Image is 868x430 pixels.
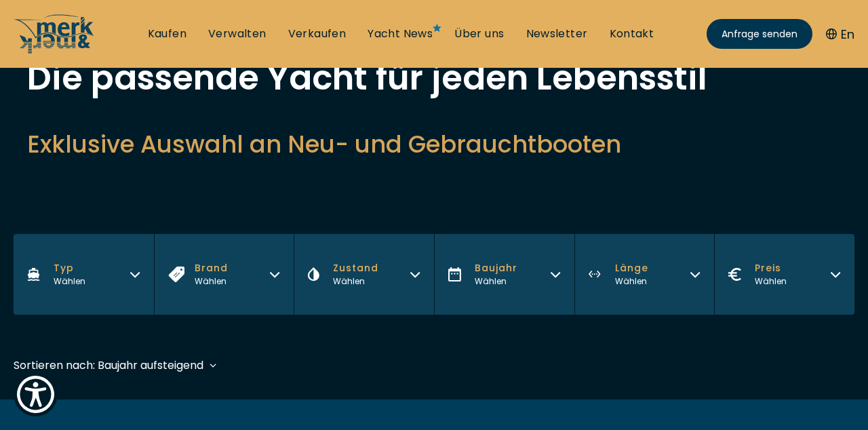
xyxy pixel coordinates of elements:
[54,261,85,275] span: Typ
[826,25,854,43] button: En
[434,234,574,315] button: BaujahrWählen
[195,275,228,288] div: Wählen
[475,261,517,275] span: Baujahr
[610,26,654,41] a: Kontakt
[54,275,85,288] div: Wählen
[454,26,504,41] a: Über uns
[714,234,854,315] button: PreisWählen
[14,234,154,315] button: TypWählen
[288,26,347,41] a: Verkaufen
[526,26,588,41] a: Newsletter
[755,261,787,275] span: Preis
[154,234,294,315] button: BrandWählen
[208,26,267,41] a: Verwalten
[333,275,378,288] div: Wählen
[722,27,797,41] span: Anfrage senden
[294,234,434,315] button: ZustandWählen
[14,357,203,374] div: Sortieren nach: Baujahr aufsteigend
[148,26,186,41] a: Kaufen
[14,372,58,416] button: Show Accessibility Preferences
[333,261,378,275] span: Zustand
[27,61,841,95] h1: Die passende Yacht für jeden Lebensstil
[27,128,841,161] h2: Exklusive Auswahl an Neu- und Gebrauchtbooten
[475,275,517,288] div: Wählen
[707,19,812,49] a: Anfrage senden
[615,275,648,288] div: Wählen
[755,275,787,288] div: Wählen
[615,261,648,275] span: Länge
[195,261,228,275] span: Brand
[368,26,433,41] a: Yacht News
[574,234,715,315] button: LängeWählen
